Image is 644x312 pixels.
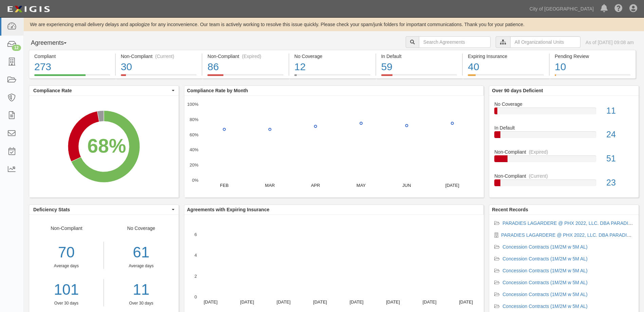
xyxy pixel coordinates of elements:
text: FEB [220,183,228,188]
div: Non-Compliant [29,225,104,306]
text: 40% [189,147,198,152]
a: 11 [109,279,173,300]
a: Non-Compliant(Current)23 [494,173,633,192]
div: Expiring Insurance [468,53,544,60]
text: [DATE] [240,299,254,305]
div: In Default [489,124,639,131]
text: 4 [195,253,197,258]
div: 273 [34,60,110,74]
div: Non-Compliant (Expired) [207,53,283,60]
div: (Expired) [529,149,548,155]
div: 59 [381,60,457,74]
a: Concession Contracts (1M/2M w 5M AL) [502,280,588,285]
div: 70 [29,242,104,263]
text: [DATE] [445,183,459,188]
svg: A chart. [184,96,484,197]
b: Compliance Rate by Month [187,88,248,93]
a: Concession Contracts (1M/2M w 5M AL) [502,244,588,250]
a: Concession Contracts (1M/2M w 5M AL) [502,292,588,297]
div: 51 [601,153,639,165]
svg: A chart. [29,96,179,197]
text: 6 [195,232,197,237]
text: MAR [265,183,275,188]
div: 10 [555,60,630,74]
a: Pending Review10 [550,74,636,80]
div: 86 [207,60,283,74]
a: Concession Contracts (1M/2M w 5M AL) [502,256,588,261]
a: Non-Compliant(Expired)86 [202,74,289,80]
div: 23 [601,177,639,189]
div: Non-Compliant [489,149,639,155]
div: 61 [109,242,173,263]
a: 101 [29,279,104,300]
a: Concession Contracts (1M/2M w 5M AL) [502,268,588,273]
a: Concession Contracts (1M/2M w 5M AL) [502,304,588,309]
input: Search Agreements [419,36,491,48]
a: City of [GEOGRAPHIC_DATA] [526,2,597,16]
span: Compliance Rate [33,87,170,94]
text: 2 [195,273,197,278]
b: Over 90 days Deficient [492,88,543,93]
div: Average days [109,263,173,269]
img: logo-5460c22ac91f19d4615b14bd174203de0afe785f0fc80cf4dbbc73dc1793850b.png [5,3,52,15]
div: 12 [12,45,21,51]
text: MAY [356,183,366,188]
div: No Coverage [489,101,639,108]
input: All Organizational Units [510,36,581,48]
button: Agreements [29,36,80,50]
text: [DATE] [459,299,473,305]
div: (Current) [529,173,548,179]
text: 0 [195,294,197,299]
div: Non-Compliant (Current) [121,53,197,60]
text: APR [311,183,320,188]
div: 11 [601,105,639,117]
a: In Default24 [494,124,633,149]
text: [DATE] [313,299,327,305]
text: [DATE] [422,299,436,305]
div: Over 30 days [109,300,173,306]
a: Non-Compliant(Current)30 [116,74,202,80]
a: Compliant273 [29,74,115,80]
div: We are experiencing email delivery delays and apologize for any inconvenience. Our team is active... [24,21,644,28]
button: Deficiency Stats [29,205,179,214]
button: Compliance Rate [29,86,179,95]
i: Help Center - Complianz [614,5,623,13]
div: As of [DATE] 09:08 am [586,39,634,46]
a: Expiring Insurance40 [463,74,549,80]
a: In Default59 [376,74,462,80]
div: Compliant [34,53,110,60]
div: 24 [601,129,639,141]
div: Pending Review [555,53,630,60]
div: (Expired) [242,53,261,60]
a: No Coverage11 [494,101,633,125]
span: Deficiency Stats [33,206,170,213]
div: (Current) [155,53,174,60]
div: 12 [294,60,370,74]
div: No Coverage [294,53,370,60]
text: JUN [402,183,411,188]
text: 80% [189,117,198,122]
text: [DATE] [277,299,291,305]
div: No Coverage [104,225,179,306]
text: 20% [189,162,198,168]
div: Over 30 days [29,300,104,306]
div: 30 [121,60,197,74]
div: 40 [468,60,544,74]
text: [DATE] [204,299,218,305]
div: Average days [29,263,104,269]
text: 60% [189,132,198,137]
text: 100% [187,102,199,107]
text: 0% [192,178,198,183]
a: No Coverage12 [289,74,375,80]
b: Agreements with Expiring Insurance [187,207,270,212]
div: Non-Compliant [489,173,639,179]
text: [DATE] [386,299,400,305]
b: Recent Records [492,207,528,212]
a: Non-Compliant(Expired)51 [494,149,633,173]
div: In Default [381,53,457,60]
text: [DATE] [350,299,364,305]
